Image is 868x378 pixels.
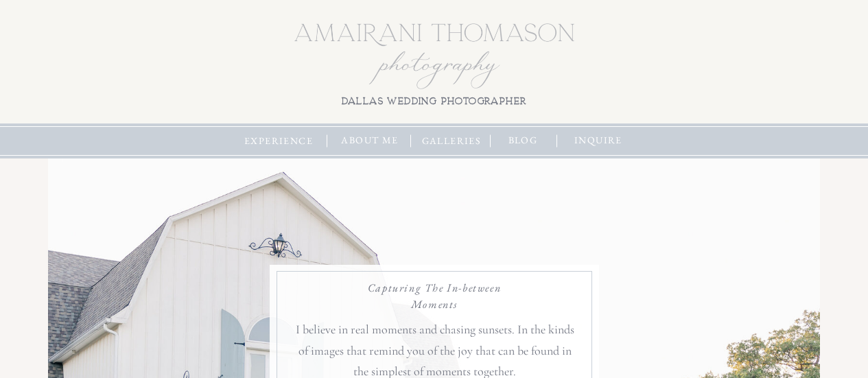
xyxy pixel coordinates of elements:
a: blog [502,133,545,148]
a: experience [242,134,316,149]
h3: Capturing The In-between Moments [351,280,519,311]
a: about me [337,133,403,148]
a: galleries [419,134,485,149]
a: inquire [570,133,628,148]
b: dallas wedding photographer [342,96,527,106]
